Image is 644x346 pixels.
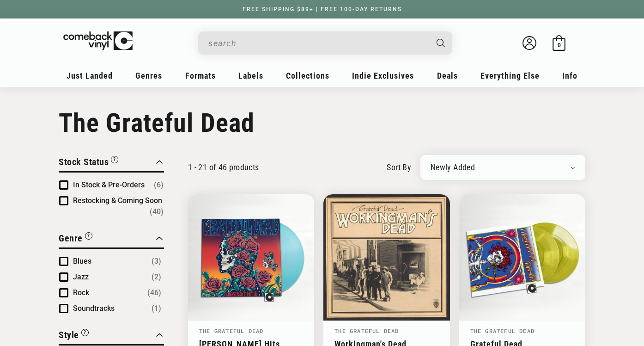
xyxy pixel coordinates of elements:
a: The Grateful Dead [334,327,399,334]
span: Indie Exclusives [352,71,414,80]
a: The Grateful Dead [199,327,263,334]
span: Genre [59,233,83,244]
button: Filter by Genre [59,231,92,247]
span: Blues [73,257,91,266]
span: Jazz [73,272,89,281]
span: Number of products: (40) [150,206,164,217]
span: Formats [185,71,216,80]
span: Just Landed [67,71,113,80]
button: Filter by Style [59,328,89,344]
span: Number of products: (6) [154,179,164,191]
span: 0 [558,42,561,49]
h1: The Grateful Dead [59,108,585,138]
button: Filter by Stock Status [59,155,118,171]
input: search [208,34,427,53]
span: Everything Else [480,71,540,80]
a: FREE SHIPPING $89+ | FREE 100-DAY RETURNS [233,6,411,12]
span: Stock Status [59,156,109,167]
span: Collections [286,71,329,80]
button: Search [429,31,454,55]
span: Rock [73,288,89,297]
span: Restocking & Coming Soon [73,196,162,205]
a: The Grateful Dead [470,327,535,334]
span: Style [59,329,79,340]
span: Number of products: (46) [147,287,161,298]
div: Search [198,31,452,55]
span: Deals [437,71,458,80]
span: Labels [238,71,263,80]
span: Number of products: (3) [152,256,161,267]
span: Info [562,71,577,80]
span: Genres [135,71,162,80]
p: 1 - 21 of 46 products [188,162,259,172]
span: Soundtracks [73,304,115,313]
span: In Stock & Pre-Orders [73,180,145,189]
label: sort by [387,161,411,173]
span: Number of products: (1) [152,303,161,314]
span: Number of products: (2) [152,272,161,283]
